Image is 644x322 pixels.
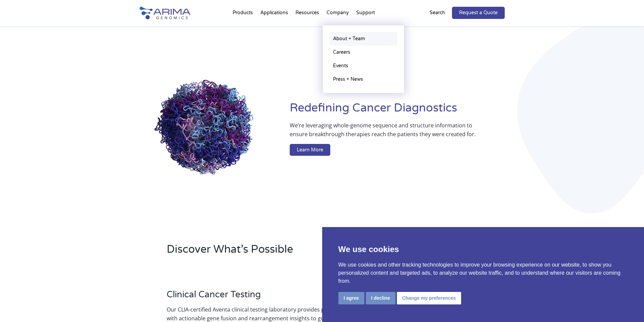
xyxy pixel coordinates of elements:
button: I decline [366,292,396,304]
img: Arima-Genomics-logo [140,7,190,19]
h2: Discover What’s Possible [167,242,408,262]
p: We use cookies [338,243,628,255]
a: About + Team [330,32,397,46]
a: Careers [330,46,397,59]
a: Learn More [290,144,330,156]
p: We use cookies and other tracking technologies to improve your browsing experience on our website... [338,261,628,285]
button: I agree [338,292,364,304]
h1: Redefining Cancer Diagnostics [290,100,504,121]
a: Press + News [330,73,397,86]
p: Search [430,8,445,17]
a: Request a Quote [452,7,505,19]
p: We’re leveraging whole-genome sequence and structure information to ensure breakthrough therapies... [290,121,477,144]
button: Change my preferences [397,292,461,304]
h3: Clinical Cancer Testing [167,289,351,305]
a: Events [330,59,397,73]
